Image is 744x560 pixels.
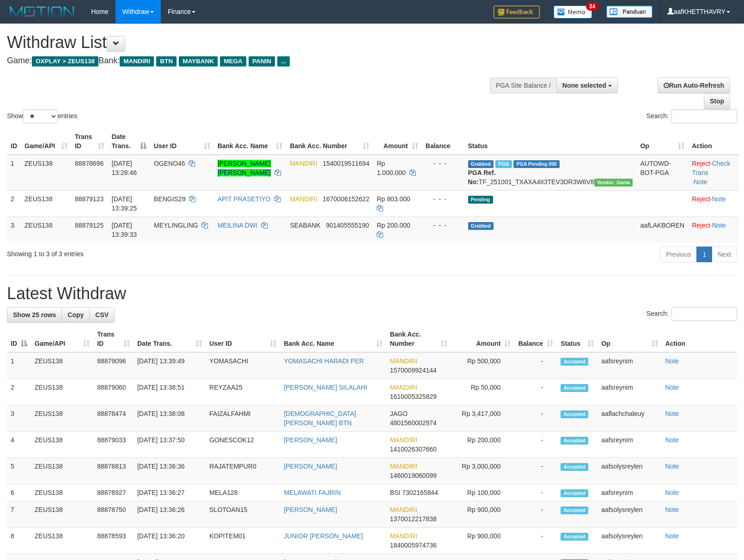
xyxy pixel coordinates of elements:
span: Copy 1460019060099 to clipboard [390,472,437,479]
td: Rp 100,000 [451,484,514,501]
td: - [514,528,557,554]
a: [PERSON_NAME] [284,506,337,513]
a: Run Auto-Refresh [658,78,730,93]
a: Note [665,357,679,365]
img: Button%20Memo.svg [554,6,592,18]
td: 2 [7,379,31,405]
span: Accepted [561,384,588,392]
span: PANIN [249,56,275,66]
a: [PERSON_NAME] [284,436,337,444]
a: Show 25 rows [7,307,62,323]
span: Rp 200.000 [377,222,410,229]
td: 1 [7,352,31,379]
td: [DATE] 13:36:20 [134,528,206,554]
span: MANDIRI [290,160,317,167]
td: Rp 50,000 [451,379,514,405]
a: Note [665,463,679,470]
td: [DATE] 13:38:51 [134,379,206,405]
span: Accepted [561,463,588,471]
span: ... [277,56,290,66]
span: MANDIRI [390,463,417,470]
th: Trans ID: activate to sort column ascending [71,128,108,155]
a: Reject [692,222,710,229]
th: Bank Acc. Name: activate to sort column ascending [280,326,386,352]
a: Previous [660,247,697,262]
span: BENGIS29 [154,195,185,203]
td: aafsreynim [598,432,661,458]
span: 88878696 [75,160,104,167]
td: aafLAKBOREN [636,217,688,243]
td: 88879060 [93,379,134,405]
a: Note [665,489,679,496]
a: Note [712,222,726,229]
th: Status: activate to sort column ascending [557,326,598,352]
th: Bank Acc. Number: activate to sort column ascending [286,128,373,155]
th: Op: activate to sort column ascending [598,326,661,352]
th: User ID: activate to sort column ascending [206,326,280,352]
td: ZEUS138 [21,190,71,217]
span: MANDIRI [390,532,417,540]
h1: Withdraw List [7,33,487,52]
td: 3 [7,405,31,432]
td: 88878750 [93,501,134,528]
td: Rp 900,000 [451,501,514,528]
th: User ID: activate to sort column ascending [150,128,214,155]
span: [DATE] 13:39:25 [112,195,137,212]
span: Accepted [561,437,588,445]
th: Trans ID: activate to sort column ascending [93,326,134,352]
span: Rp 803.000 [377,195,410,203]
td: Rp 3,417,000 [451,405,514,432]
th: Status [464,128,637,155]
div: - - - [426,159,461,168]
td: Rp 3,000,000 [451,458,514,484]
td: aafsreynim [598,484,661,501]
a: JUNIOR [PERSON_NAME] [284,532,363,540]
button: None selected [556,78,618,93]
th: Balance: activate to sort column ascending [514,326,557,352]
span: MANDIRI [390,506,417,513]
span: OGENO46 [154,160,185,167]
td: aafsreynim [598,352,661,379]
td: ZEUS138 [31,501,93,528]
td: ZEUS138 [31,405,93,432]
th: Bank Acc. Name: activate to sort column ascending [214,128,287,155]
span: OXPLAY > ZEUS138 [32,56,98,66]
td: ZEUS138 [21,155,71,191]
span: Accepted [561,506,588,514]
img: Feedback.jpg [494,6,540,18]
td: · · [688,155,739,191]
span: PGA Pending [513,160,560,168]
span: Copy 7302165844 to clipboard [402,489,438,496]
span: MANDIRI [390,384,417,391]
td: 1 [7,155,21,191]
th: Balance [422,128,464,155]
img: panduan.png [606,6,653,18]
a: Note [694,178,707,186]
td: KOPITEM01 [206,528,280,554]
span: Copy [67,311,84,319]
h4: Game: Bank: [7,56,487,66]
td: YOMASACHI [206,352,280,379]
td: - [514,352,557,379]
td: Rp 500,000 [451,352,514,379]
input: Search: [671,109,737,123]
td: 88878593 [93,528,134,554]
td: 4 [7,432,31,458]
span: 34 [586,2,598,11]
input: Search: [671,307,737,321]
td: - [514,458,557,484]
td: aafsolysreylen [598,458,661,484]
span: MANDIRI [390,357,417,365]
td: aafsolysreylen [598,528,661,554]
td: REYZAA25 [206,379,280,405]
a: 1 [696,247,712,262]
span: Copy 1370012217838 to clipboard [390,515,437,523]
a: Next [712,247,737,262]
a: CSV [89,307,115,323]
a: [PERSON_NAME] [284,463,337,470]
span: Rp 1.000.000 [377,160,405,176]
td: 6 [7,484,31,501]
td: ZEUS138 [31,484,93,501]
label: Search: [646,109,737,123]
span: Marked by aafsolysreylen [495,160,512,168]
